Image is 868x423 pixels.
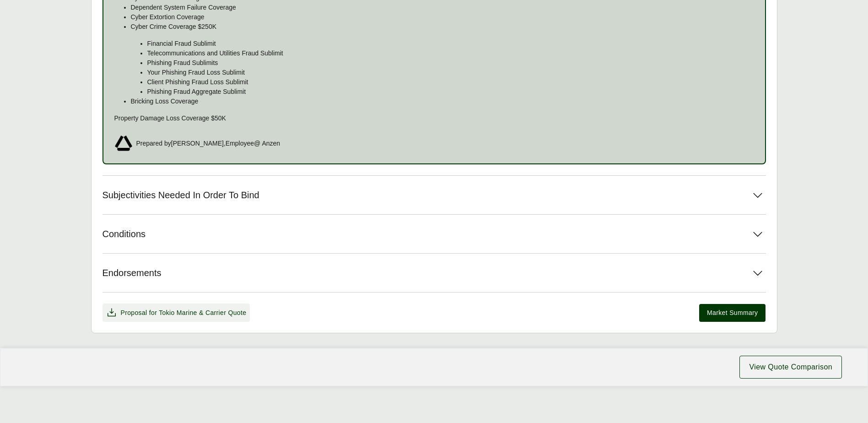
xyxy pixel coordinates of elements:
[102,254,766,292] button: Endorsements
[114,114,754,123] p: Property Damage Loss Coverage $50K
[739,356,842,379] button: View Quote Comparison
[131,22,754,32] p: Cyber Crime Coverage $250K
[102,190,259,201] span: Subjectivities Needed In Order To Bind
[131,97,754,106] p: Bricking Loss Coverage
[102,215,766,253] button: Conditions
[102,304,250,322] button: Proposal for Tokio Marine & Carrier Quote
[102,228,146,240] span: Conditions
[102,176,766,214] button: Subjectivities Needed In Order To Bind
[699,304,766,322] button: Market Summary
[707,308,758,318] span: Market Summary
[136,139,280,148] span: Prepared by [PERSON_NAME] , Employee @ Anzen
[147,68,754,77] p: Your Phishing Fraud Loss Sublimit
[147,87,754,97] p: Phishing Fraud Aggregate Sublimit
[147,58,754,68] p: Phishing Fraud Sublimits
[147,77,754,87] p: Client Phishing Fraud Loss Sublimit
[121,308,247,318] span: Proposal for
[147,49,754,58] p: Telecommunications and Utilities Fraud Sublimit
[199,309,246,316] span: & Carrier Quote
[749,362,832,373] span: View Quote Comparison
[131,12,754,22] p: Cyber Extortion Coverage
[147,39,754,49] p: Financial Fraud Sublimit
[159,309,197,316] span: Tokio Marine
[131,3,754,12] p: Dependent System Failure Coverage
[102,267,162,279] span: Endorsements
